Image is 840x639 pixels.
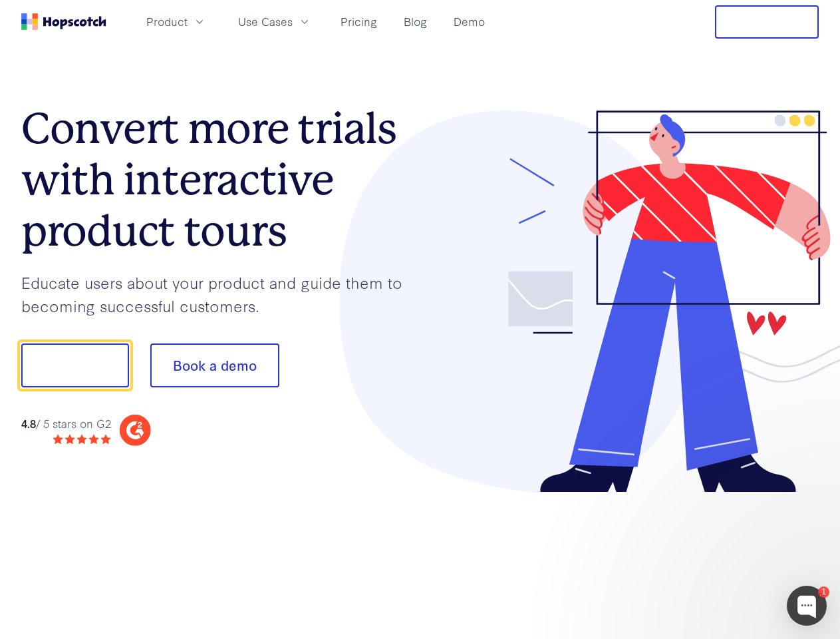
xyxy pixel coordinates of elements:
p: Educate users about your product and guide them to becoming successful customers. [21,271,420,317]
div: 1 [818,586,829,598]
button: Product [138,11,214,33]
button: Free Trial [715,5,819,39]
button: Use Cases [230,11,319,33]
strong: 4.8 [21,415,36,431]
div: / 5 stars on G2 [21,415,111,432]
button: Show me! [21,343,129,387]
button: Book a demo [150,343,279,387]
a: Blog [398,11,432,33]
span: Use Cases [238,13,293,30]
span: Product [146,13,188,30]
a: Pricing [335,11,382,33]
a: Demo [448,11,490,33]
h1: Convert more trials with interactive product tours [21,103,420,256]
a: Home [21,13,106,30]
